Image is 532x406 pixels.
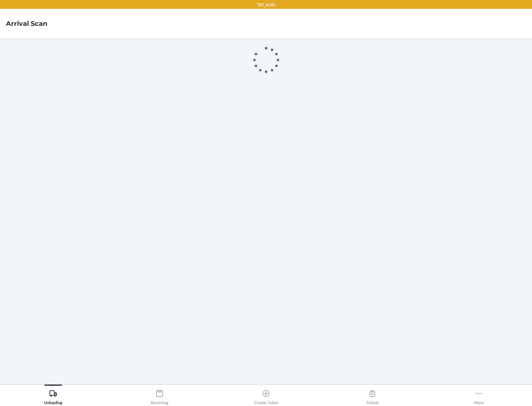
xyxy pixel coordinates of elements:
h4: Arrival Scan [6,19,47,28]
div: Create Ticket [254,386,278,405]
div: More [474,386,484,405]
button: More [426,385,532,405]
div: Unloading [44,386,62,405]
p: TST_LOG [257,1,275,8]
button: Tickets [319,385,426,405]
div: Tickets [366,386,379,405]
div: Receiving [151,386,168,405]
button: Receiving [106,385,213,405]
button: Create Ticket [213,385,319,405]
